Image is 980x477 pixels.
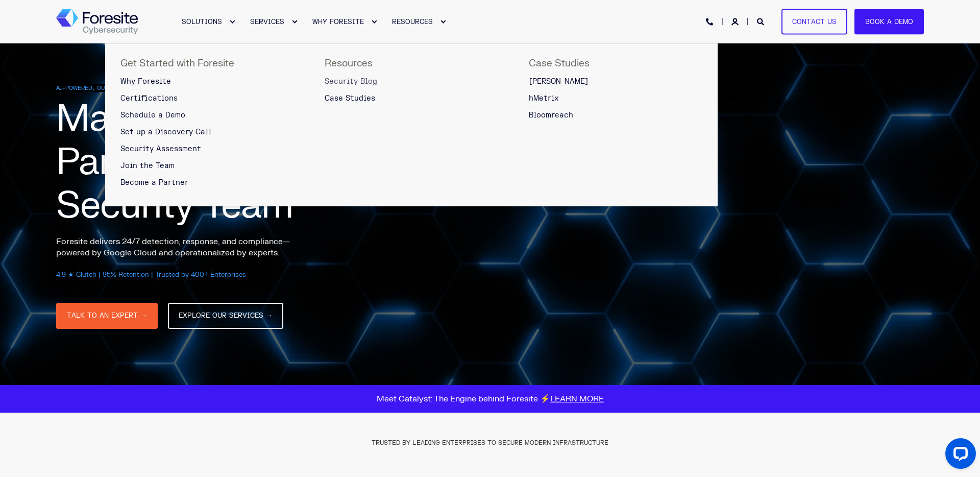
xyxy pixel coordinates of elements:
[120,161,175,170] span: Join the Team
[372,439,608,447] span: TRUSTED BY LEADING ENTERPRISES TO SECURE MODERN INFRASTRUCTURE
[392,17,433,26] span: RESOURCES
[120,178,188,187] span: Become a Partner
[56,303,158,329] a: TALK TO AN EXPERT →
[120,77,171,86] span: Why Foresite
[757,17,766,26] a: Open Search
[529,77,589,86] span: [PERSON_NAME]
[731,17,741,26] a: Login
[168,303,283,329] a: EXPLORE OUR SERVICES →
[781,9,847,35] a: Contact Us
[182,17,222,26] span: SOLUTIONS
[120,111,185,120] span: Schedule a Demo
[529,111,573,120] span: Bloomreach
[56,9,138,35] a: Back to Home
[529,94,559,103] span: hMetrix
[56,9,138,35] img: Foresite logo, a hexagon shape of blues with a directional arrow to the right hand side, and the ...
[937,434,980,477] iframe: LiveChat chat widget
[325,94,375,103] span: Case Studies
[529,57,590,69] span: Case Studies
[377,394,604,404] span: Meet Catalyst: The Engine behind Foresite ⚡️
[371,19,377,25] div: Expand WHY FORESITE
[120,128,211,136] span: Set up a Discovery Call
[120,145,201,153] span: Security Assessment
[291,19,298,25] div: Expand SERVICES
[325,57,373,69] span: Resources
[854,9,924,35] a: Book a Demo
[325,77,377,86] span: Security Blog
[229,19,235,25] div: Expand SOLUTIONS
[440,19,446,25] div: Expand RESOURCES
[120,94,178,103] span: Certifications
[56,271,246,279] span: 4.9 ★ Clutch | 95% Retention | Trusted by 400+ Enterprises
[56,236,311,258] p: Foresite delivers 24/7 detection, response, and compliance—powered by Google Cloud and operationa...
[120,57,234,69] span: Get Started with Foresite
[550,394,604,404] a: LEARN MORE
[312,17,364,26] span: WHY FORESITE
